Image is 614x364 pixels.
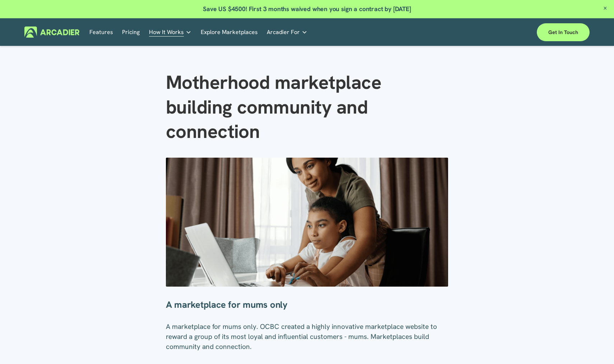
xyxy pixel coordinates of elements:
[267,27,307,38] a: folder dropdown
[122,27,140,38] a: Pricing
[89,27,113,38] a: Features
[166,298,288,311] strong: A marketplace for mums only
[166,70,448,144] h1: Motherhood marketplace building community and connection
[166,322,448,352] p: A marketplace for mums only. OCBC created a highly innovative marketplace website to reward a gro...
[267,27,300,37] span: Arcadier For
[149,27,184,37] span: How It Works
[537,23,590,41] a: Get in touch
[201,27,258,38] a: Explore Marketplaces
[149,27,191,38] a: folder dropdown
[24,27,79,38] img: Arcadier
